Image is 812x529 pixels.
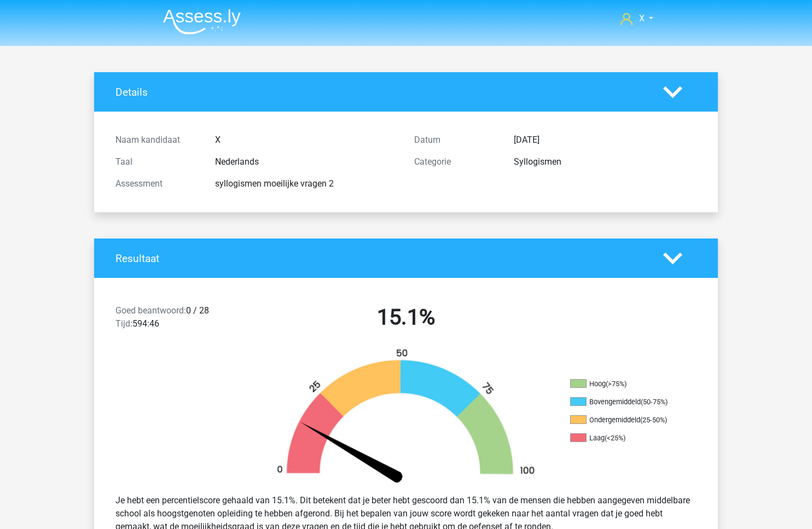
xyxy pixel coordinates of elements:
[115,86,647,98] h4: Details
[570,397,680,407] li: Bovengemiddeld
[207,133,406,147] div: X
[107,155,207,168] div: Taal
[265,304,547,330] h2: 15.1%
[115,252,647,265] h4: Resultaat
[570,433,680,443] li: Laag
[639,13,645,24] span: X
[570,415,680,425] li: Ondergemiddeld
[606,380,627,388] div: (>75%)
[641,398,668,406] div: (50-75%)
[115,318,132,329] span: Tijd:
[506,155,705,168] div: Syllogismen
[605,434,625,442] div: (<25%)
[506,133,705,147] div: [DATE]
[107,304,257,335] div: 0 / 28 594:46
[107,177,207,190] div: Assessment
[406,133,506,147] div: Datum
[616,12,658,25] a: X
[640,416,667,424] div: (25-50%)
[163,9,241,34] img: Assessly
[258,348,554,485] img: 15.e49b5196f544.png
[115,305,186,316] span: Goed beantwoord:
[570,379,680,389] li: Hoog
[207,177,406,190] div: syllogismen moeilijke vragen 2
[107,133,207,147] div: Naam kandidaat
[207,155,406,168] div: Nederlands
[406,155,506,168] div: Categorie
